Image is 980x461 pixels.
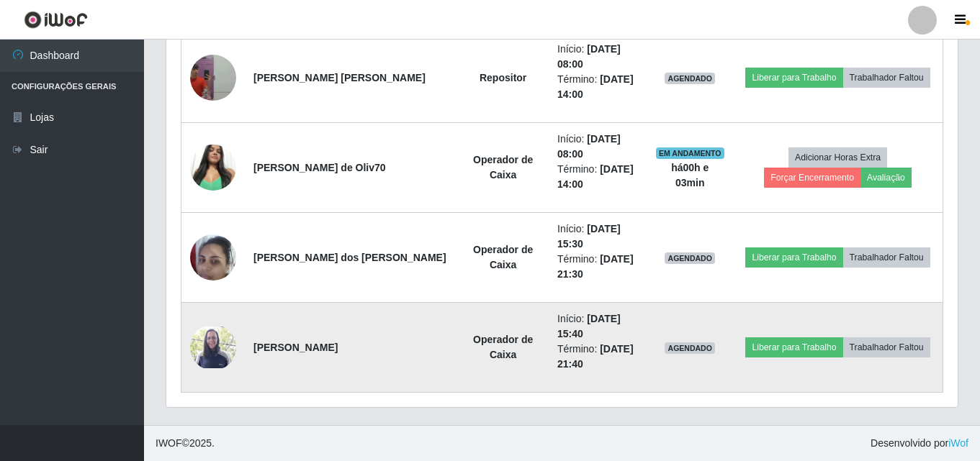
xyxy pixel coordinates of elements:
img: 1754148247529.jpeg [190,37,236,119]
li: Término: [557,72,638,102]
span: AGENDADO [665,73,715,84]
strong: [PERSON_NAME] dos [PERSON_NAME] [253,252,446,263]
strong: [PERSON_NAME] [253,342,338,353]
button: Trabalhador Faltou [843,337,930,357]
li: Início: [557,311,638,342]
img: 1751565100941.jpeg [190,327,236,369]
strong: Operador de Caixa [473,334,533,360]
time: [DATE] 15:40 [557,313,621,339]
button: Liberar para Trabalho [745,337,842,357]
button: Forçar Encerramento [764,168,860,188]
img: 1727212594442.jpeg [190,137,236,198]
time: [DATE] 08:00 [557,133,621,160]
strong: Repositor [480,72,526,83]
time: [DATE] 15:30 [557,223,621,250]
img: 1658953242663.jpeg [190,227,236,288]
li: Início: [557,132,638,162]
li: Término: [557,252,638,282]
span: EM ANDAMENTO [656,147,724,159]
li: Término: [557,162,638,192]
span: AGENDADO [665,252,715,264]
button: Liberar para Trabalho [745,247,842,268]
button: Avaliação [860,168,912,188]
button: Trabalhador Faltou [843,247,930,268]
li: Início: [557,222,638,252]
strong: há 00 h e 03 min [671,162,709,188]
time: [DATE] 08:00 [557,43,621,70]
strong: Operador de Caixa [473,244,533,270]
span: Desenvolvido por [871,436,968,451]
span: IWOF [156,437,182,449]
strong: Operador de Caixa [473,154,533,181]
button: Trabalhador Faltou [843,68,930,88]
span: AGENDADO [665,342,715,354]
a: iWof [948,437,968,449]
button: Liberar para Trabalho [745,68,842,88]
strong: [PERSON_NAME] [PERSON_NAME] [253,72,426,83]
li: Início: [557,42,638,72]
span: © 2025 . [156,436,215,451]
li: Término: [557,342,638,372]
strong: [PERSON_NAME] de Oliv70 [253,162,386,173]
img: CoreUI Logo [24,11,88,29]
button: Adicionar Horas Extra [788,147,887,168]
